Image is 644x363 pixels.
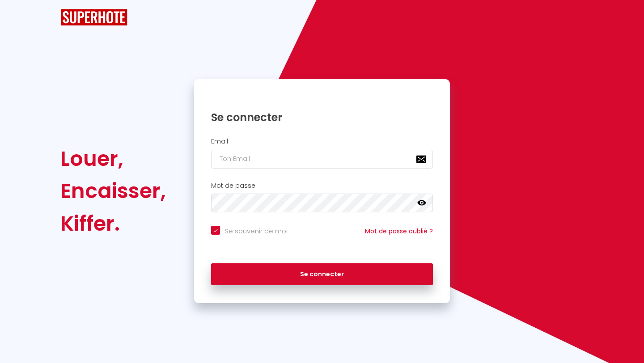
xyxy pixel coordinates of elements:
[365,227,433,236] a: Mot de passe oublié ?
[60,207,166,240] div: Kiffer.
[211,110,433,124] h1: Se connecter
[211,150,433,169] input: Ton Email
[211,138,433,145] h2: Email
[211,182,433,190] h2: Mot de passe
[211,263,433,286] button: Se connecter
[60,175,166,207] div: Encaisser,
[60,143,166,175] div: Louer,
[60,9,127,25] img: SuperHote logo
